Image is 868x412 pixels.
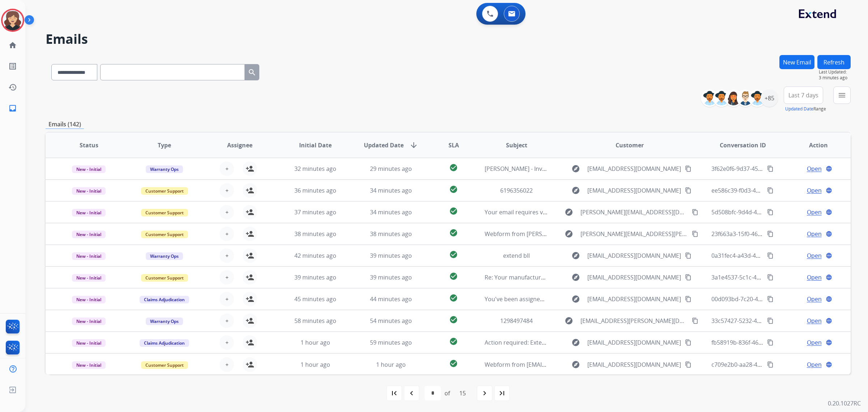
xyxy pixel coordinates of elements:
[294,186,336,194] span: 36 minutes ago
[370,273,412,281] span: 39 minutes ago
[449,315,458,324] mat-icon: check_circle
[72,339,106,347] span: New - Initial
[828,399,861,408] p: 0.20.1027RC
[711,273,818,281] span: 3a1e4537-5c1c-429f-bbf4-c8a7524e3f0b
[785,106,826,112] span: Range
[685,274,692,281] mat-icon: content_copy
[506,141,527,150] span: Subject
[485,208,692,216] span: Your email requires verification verify#NFHXtFI72CP2u_rgvwuSr-1759948007
[146,318,183,325] span: Warranty Ops
[685,296,692,302] mat-icon: content_copy
[220,335,234,350] button: +
[587,186,681,195] span: [EMAIL_ADDRESS][DOMAIN_NAME]
[448,141,459,150] span: SLA
[141,187,188,195] span: Customer Support
[227,141,252,150] span: Assignee
[301,339,330,346] span: 1 hour ago
[807,230,822,238] span: Open
[370,186,412,194] span: 34 minutes ago
[711,208,822,216] span: 5d508bfc-9d4d-4f72-a920-034a5dbed53a
[587,164,681,173] span: [EMAIL_ADDRESS][DOMAIN_NAME]
[807,164,822,173] span: Open
[46,120,84,129] p: Emails (142)
[784,87,823,104] button: Last 7 days
[220,183,234,198] button: +
[225,251,229,260] span: +
[711,252,822,260] span: 0a31fec4-a43d-400c-bdbb-4d3f6ad22a94
[220,248,234,263] button: +
[711,339,819,346] span: fb58919b-836f-46b4-afd2-c590c9d54c49
[225,208,229,216] span: +
[580,230,688,238] span: [PERSON_NAME][EMAIL_ADDRESS][PERSON_NAME][DOMAIN_NAME]
[807,360,822,369] span: Open
[72,165,106,173] span: New - Initial
[838,91,846,100] mat-icon: menu
[409,141,418,150] mat-icon: arrow_downward
[485,273,627,281] span: Re: Your manufacturer's warranty may still be active
[8,62,17,71] mat-icon: list_alt
[246,186,254,195] mat-icon: person_add
[807,186,822,195] span: Open
[779,55,814,69] button: New Email
[692,231,698,237] mat-icon: content_copy
[72,274,106,282] span: New - Initial
[370,295,412,303] span: 44 minutes ago
[140,339,189,347] span: Claims Adjudication
[449,163,458,172] mat-icon: check_circle
[711,295,821,303] span: 00d093bd-7c20-4c3f-93f1-57da71325aed
[220,314,234,328] button: +
[225,273,229,282] span: +
[449,337,458,346] mat-icon: check_circle
[587,360,681,369] span: [EMAIL_ADDRESS][DOMAIN_NAME]
[80,141,98,150] span: Status
[46,32,851,46] h2: Emails
[767,318,774,324] mat-icon: content_copy
[364,141,404,150] span: Updated Date
[370,208,412,216] span: 34 minutes ago
[376,361,406,369] span: 1 hour ago
[711,186,819,194] span: ee586c39-f0d3-4cc4-92a6-cbf140e1b3c7
[485,165,576,173] span: [PERSON_NAME] - Invoice request
[826,296,832,302] mat-icon: language
[767,231,774,237] mat-icon: content_copy
[225,316,229,325] span: +
[294,295,336,303] span: 45 minutes ago
[485,295,713,303] span: You've been assigned a new service order: fb80da7e-d1ac-4a80-a2a1-634b8508d87a
[587,295,681,303] span: [EMAIL_ADDRESS][DOMAIN_NAME]
[140,296,189,303] span: Claims Adjudication
[294,165,336,173] span: 32 minutes ago
[685,339,692,346] mat-icon: content_copy
[72,296,106,303] span: New - Initial
[616,141,644,150] span: Customer
[246,164,254,173] mat-icon: person_add
[587,251,681,260] span: [EMAIL_ADDRESS][DOMAIN_NAME]
[449,294,458,302] mat-icon: check_circle
[246,230,254,238] mat-icon: person_add
[817,55,851,69] button: Refresh
[785,106,813,112] button: Updated Date
[485,230,738,238] span: Webform from [PERSON_NAME][EMAIL_ADDRESS][PERSON_NAME][DOMAIN_NAME] on [DATE]
[580,208,688,216] span: [PERSON_NAME][EMAIL_ADDRESS][DOMAIN_NAME]
[370,230,412,238] span: 38 minutes ago
[8,41,17,50] mat-icon: home
[220,292,234,306] button: +
[826,339,832,346] mat-icon: language
[141,274,188,282] span: Customer Support
[3,10,23,30] img: avatar
[571,164,580,173] mat-icon: explore
[294,273,336,281] span: 39 minutes ago
[141,231,188,238] span: Customer Support
[449,228,458,237] mat-icon: check_circle
[711,165,821,173] span: 3f62e0f6-9d37-4598-8649-ec7b52b80a4e
[711,361,821,369] span: c709e2b0-aa28-45ce-8283-df48002e9342
[449,250,458,259] mat-icon: check_circle
[826,252,832,259] mat-icon: language
[141,361,188,369] span: Customer Support
[220,161,234,176] button: +
[248,68,256,77] mat-icon: search
[807,295,822,303] span: Open
[8,83,17,92] mat-icon: history
[767,296,774,302] mat-icon: content_copy
[225,360,229,369] span: +
[711,317,820,325] span: 33c57427-5232-4faa-ac39-e7860048c8cb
